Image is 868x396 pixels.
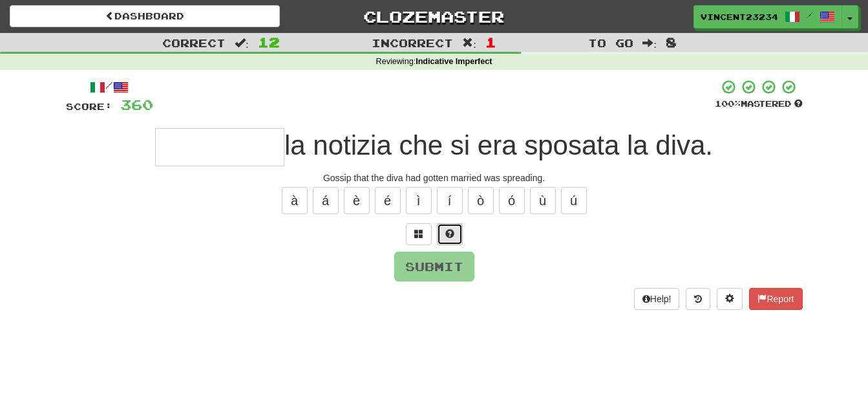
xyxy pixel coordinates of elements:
div: Gossip that the diva had gotten married was spreading. [66,171,803,184]
button: Help! [634,288,680,310]
span: la notizia che si era sposata la diva. [284,130,713,160]
button: á [313,187,339,214]
div: Mastered [715,98,803,110]
span: : [235,38,249,49]
span: 1 [485,34,496,50]
span: : [642,38,657,49]
div: / [66,79,153,95]
button: Submit [394,252,474,281]
strong: Indicative Imperfect [416,57,492,66]
span: 8 [666,34,677,50]
span: Correct [162,36,226,49]
button: ú [561,187,587,214]
a: Clozemaster [299,5,569,28]
button: à [282,187,308,214]
button: í [437,187,463,214]
span: 100 % [715,98,741,109]
button: ì [406,187,432,214]
button: Report [749,288,802,310]
a: Vincent23234 / [693,5,842,28]
span: Score: [66,101,112,112]
span: 360 [120,96,153,113]
button: ù [530,187,556,214]
button: Switch sentence to multiple choice alt+p [406,223,432,245]
span: : [462,38,476,49]
button: Single letter hint - you only get 1 per sentence and score half the points! alt+h [437,223,463,245]
span: Incorrect [372,36,453,49]
span: 12 [258,34,280,50]
button: ó [499,187,525,214]
span: / [807,10,813,19]
a: Dashboard [10,5,280,27]
button: è [344,187,370,214]
button: ò [468,187,494,214]
span: Vincent23234 [701,11,778,23]
button: Round history (alt+y) [686,288,710,310]
span: To go [588,36,633,49]
button: é [375,187,401,214]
